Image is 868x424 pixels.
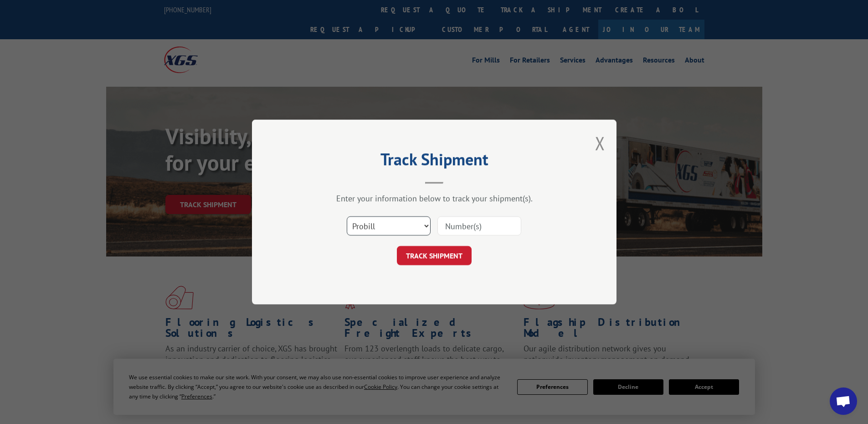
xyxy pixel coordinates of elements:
[595,131,605,155] button: Close modal
[830,387,857,415] div: Open chat
[397,246,472,265] button: TRACK SHIPMENT
[298,153,571,170] h2: Track Shipment
[298,193,571,204] div: Enter your information below to track your shipment(s).
[437,216,521,236] input: Number(s)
